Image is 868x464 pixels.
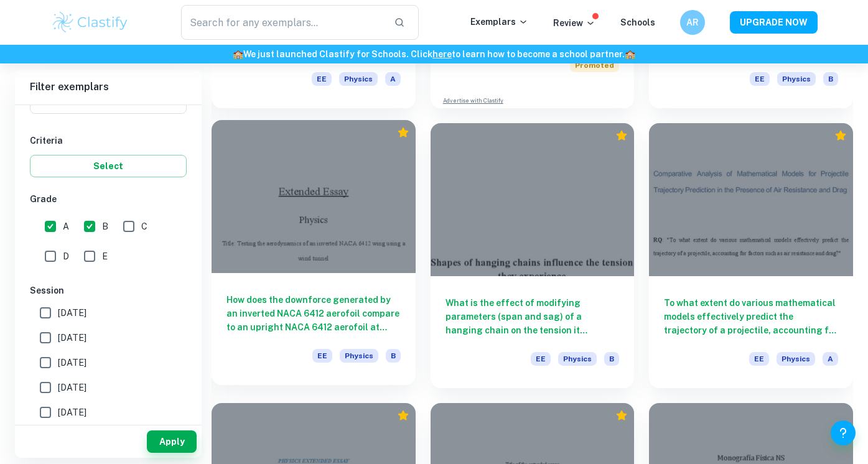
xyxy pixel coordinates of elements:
div: Premium [834,129,847,142]
h6: Session [30,284,187,297]
h6: Criteria [30,134,187,147]
a: How does the downforce generated by an inverted NACA 6412 aerofoil compare to an upright NACA 641... [212,123,416,388]
span: 🏫 [625,49,635,59]
a: Schools [620,17,655,27]
span: B [102,220,108,233]
span: A [823,352,838,366]
span: D [63,249,69,263]
span: [DATE] [58,381,86,394]
a: Advertise with Clastify [443,96,503,105]
button: Select [30,155,187,177]
span: A [385,72,401,86]
h6: Grade [30,192,187,206]
h6: AR [685,16,699,29]
span: B [386,349,401,363]
span: EE [750,72,770,86]
span: [DATE] [58,356,86,369]
h6: To what extent do various mathematical models effectively predict the trajectory of a projectile,... [664,296,838,337]
span: A [63,220,69,233]
h6: What is the effect of modifying parameters (span and sag) of a hanging chain on the tension it ex... [446,296,620,337]
span: [DATE] [58,406,86,419]
span: Physics [558,352,597,366]
button: Help and Feedback [831,420,856,445]
input: Search for any exemplars... [181,5,385,40]
span: Physics [777,352,815,366]
p: Review [553,16,595,30]
span: Physics [339,72,378,86]
div: Premium [397,126,409,139]
span: EE [531,352,551,366]
h6: We just launched Clastify for Schools. Click to learn how to become a school partner. [2,47,866,61]
span: EE [312,72,332,86]
button: UPGRADE NOW [730,11,818,34]
span: EE [312,349,332,363]
h6: How does the downforce generated by an inverted NACA 6412 aerofoil compare to an upright NACA 641... [226,293,401,334]
span: C [141,220,147,233]
button: AR [680,10,705,35]
span: Physics [777,72,816,86]
a: To what extent do various mathematical models effectively predict the trajectory of a projectile,... [649,123,853,388]
span: [DATE] [58,331,86,345]
h6: Filter exemplars [15,70,202,104]
span: B [604,352,619,366]
a: here [432,49,452,59]
span: [DATE] [58,306,86,320]
div: Premium [615,129,628,142]
div: Premium [397,409,409,422]
div: Premium [615,409,628,422]
span: Promoted [570,58,619,72]
p: Exemplars [470,15,528,29]
img: Clastify logo [51,10,130,35]
span: 🏫 [233,49,243,59]
button: Apply [147,430,197,453]
span: EE [749,352,769,366]
span: E [102,249,108,263]
span: B [823,72,838,86]
span: Physics [340,349,378,363]
a: What is the effect of modifying parameters (span and sag) of a hanging chain on the tension it ex... [431,123,635,388]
